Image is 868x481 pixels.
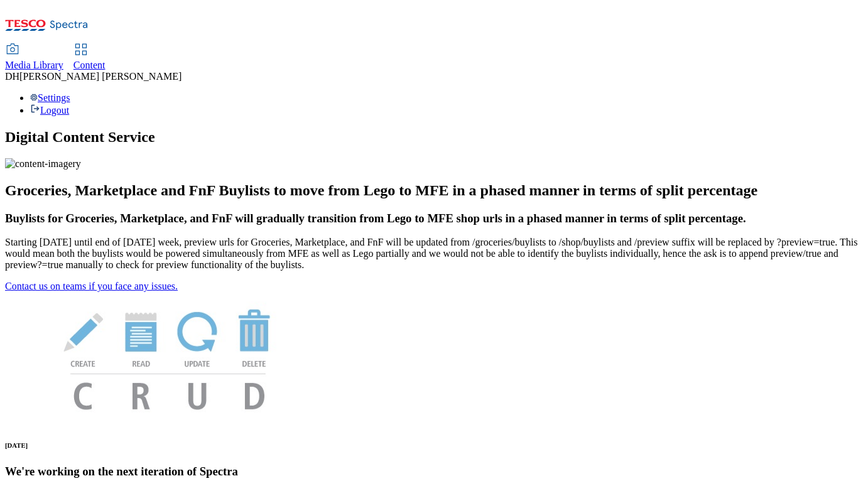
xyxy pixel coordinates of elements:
span: DH [5,71,19,82]
a: Content [73,45,106,71]
span: Content [73,60,106,70]
img: News Image [5,292,332,423]
h6: [DATE] [5,441,863,449]
a: Media Library [5,45,63,71]
h2: Groceries, Marketplace and FnF Buylists to move from Lego to MFE in a phased manner in terms of s... [5,182,863,199]
img: content-imagery [5,158,81,170]
h3: We're working on the next iteration of Spectra [5,465,863,478]
p: Starting [DATE] until end of [DATE] week, preview urls for Groceries, Marketplace, and FnF will b... [5,237,863,271]
h1: Digital Content Service [5,129,863,146]
span: Media Library [5,60,63,70]
a: Settings [30,92,70,103]
a: Logout [30,105,69,116]
h3: Buylists for Groceries, Marketplace, and FnF will gradually transition from Lego to MFE shop urls... [5,212,863,225]
span: [PERSON_NAME] [PERSON_NAME] [19,71,182,82]
a: Contact us on teams if you face any issues. [5,281,178,291]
